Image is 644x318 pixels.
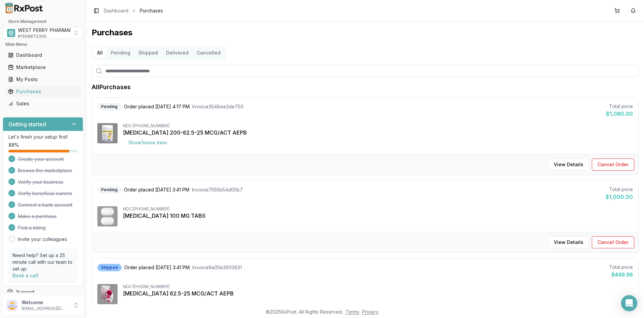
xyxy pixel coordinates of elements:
[18,167,72,174] span: Browse the marketplace
[609,264,633,271] div: Total price
[3,98,83,109] button: Sales
[123,284,633,289] div: NDC: [PHONE_NUMBER]
[3,286,83,298] button: Support
[8,88,78,95] div: Purchases
[124,264,190,271] span: Order placed [DATE] 3:41 PM
[97,103,121,110] div: Pending
[548,158,589,171] button: View Details
[97,206,118,226] img: Ubrelvy 100 MG TABS
[18,179,63,185] span: Verify your business
[606,103,633,110] div: Total price
[92,82,131,92] h1: All Purchases
[5,49,80,61] a: Dashboard
[93,47,107,58] button: All
[5,42,80,47] h2: Main Menu
[18,213,57,220] span: Make a purchase
[192,264,242,271] span: Invoice 9a05e3603931
[97,186,121,193] div: Pending
[123,206,633,212] div: NDC: [PHONE_NUMBER]
[192,186,243,193] span: Invoice 7555b54d05b7
[5,61,80,73] a: Marketplace
[193,47,225,58] button: Cancelled
[123,123,633,129] div: NDC: [PHONE_NUMBER]
[140,7,163,14] span: Purchases
[107,47,134,58] button: Pending
[123,289,633,297] div: [MEDICAL_DATA] 62.5-25 MCG/ACT AEPB
[3,3,46,13] img: RxPost Logo
[123,137,172,149] button: Show1more item
[97,264,122,271] div: Shipped
[606,186,633,193] div: Total price
[162,47,193,58] button: Delivered
[5,98,80,110] a: Sales
[104,7,128,14] a: Dashboard
[3,19,83,24] h2: Store Management
[3,50,83,61] button: Dashboard
[97,284,118,304] img: Anoro Ellipta 62.5-25 MCG/ACT AEPB
[7,300,18,311] img: User avatar
[92,27,639,38] h1: Purchases
[18,236,67,243] a: Invite your colleagues
[18,202,72,208] span: Connect a bank account
[134,47,162,58] button: Shipped
[346,309,359,315] a: Terms
[8,100,78,107] div: Sales
[12,252,73,272] p: Need help? Set up a 25 minute call with our team to set up.
[192,103,244,110] span: Invoice 3548ee2de750
[18,156,64,163] span: Create your account
[8,76,78,83] div: My Posts
[3,62,83,73] button: Marketplace
[124,186,189,193] span: Order placed [DATE] 3:41 PM
[609,271,633,279] div: $449.96
[621,295,637,311] div: Open Intercom Messenger
[548,236,589,248] button: View Details
[104,7,163,14] nav: breadcrumb
[8,134,77,140] p: Let's finish your setup first!
[8,120,46,128] h3: Getting started
[8,142,19,148] span: 88 %
[362,309,379,315] a: Privacy
[18,27,86,34] span: WEST PERRY PHARMACY INC
[12,273,38,278] a: Book a call
[592,236,634,248] button: Cancel Order
[18,224,45,231] span: Post a listing
[5,73,80,85] a: My Posts
[3,86,83,97] button: Purchases
[592,158,634,171] button: Cancel Order
[123,129,633,137] div: [MEDICAL_DATA] 200-62.5-25 MCG/ACT AEPB
[124,103,190,110] span: Order placed [DATE] 4:17 PM
[5,85,80,98] a: Purchases
[123,212,633,220] div: [MEDICAL_DATA] 100 MG TABS
[3,74,83,85] button: My Posts
[22,299,68,306] p: Welcome
[18,34,46,39] span: # 1508872300
[8,52,78,59] div: Dashboard
[606,110,633,118] div: $1,080.00
[3,27,83,39] button: Select a view
[22,306,68,311] p: [EMAIL_ADDRESS][DOMAIN_NAME]
[18,190,72,197] span: Verify beneficial owners
[97,123,118,143] img: Trelegy Ellipta 200-62.5-25 MCG/ACT AEPB
[8,64,78,71] div: Marketplace
[606,193,633,201] div: $1,000.00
